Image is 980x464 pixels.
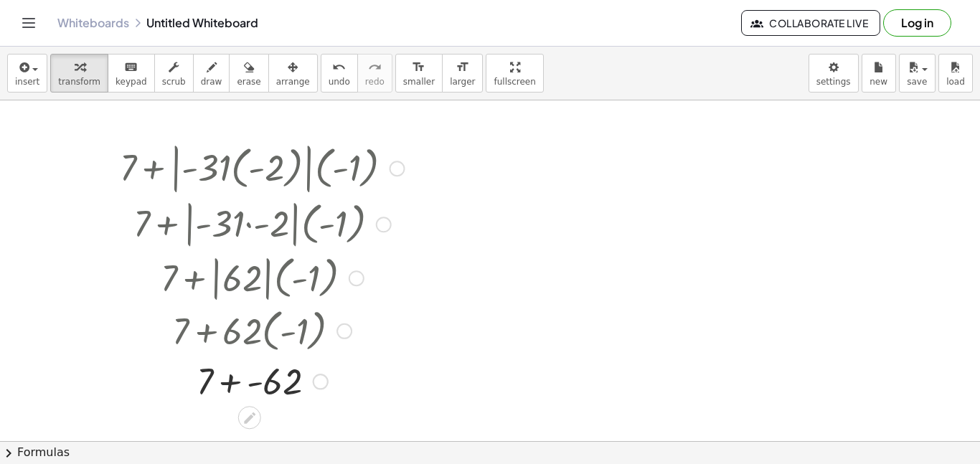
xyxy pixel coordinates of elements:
[15,77,39,87] span: insert
[201,77,222,87] span: draw
[883,9,951,37] button: Log in
[329,77,350,87] span: undo
[899,54,936,93] button: save
[486,54,543,93] button: fullscreen
[116,77,147,87] span: keypad
[741,10,880,36] button: Collaborate Live
[268,54,318,93] button: arrange
[238,406,261,429] div: Edit math
[456,59,469,76] i: format_size
[442,54,483,93] button: format_sizelarger
[450,77,475,87] span: larger
[50,54,108,93] button: transform
[395,54,443,93] button: format_sizesmaller
[229,54,268,93] button: erase
[332,59,346,76] i: undo
[365,77,385,87] span: redo
[809,54,859,93] button: settings
[17,11,40,34] button: Toggle navigation
[124,59,138,76] i: keyboard
[412,59,425,76] i: format_size
[753,16,868,29] span: Collaborate Live
[162,77,186,87] span: scrub
[7,54,47,93] button: insert
[237,77,260,87] span: erase
[193,54,230,93] button: draw
[862,54,896,93] button: new
[403,77,435,87] span: smaller
[321,54,358,93] button: undoundo
[907,77,927,87] span: save
[58,77,100,87] span: transform
[57,16,129,30] a: Whiteboards
[368,59,382,76] i: redo
[816,77,851,87] span: settings
[870,77,887,87] span: new
[154,54,194,93] button: scrub
[946,77,965,87] span: load
[938,54,973,93] button: load
[357,54,392,93] button: redoredo
[108,54,155,93] button: keyboardkeypad
[494,77,535,87] span: fullscreen
[276,77,310,87] span: arrange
